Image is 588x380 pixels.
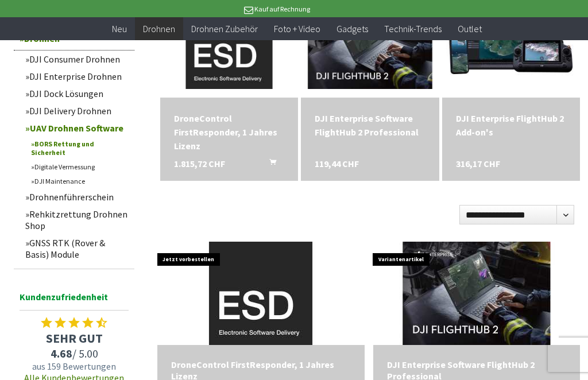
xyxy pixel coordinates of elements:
a: Neu [104,17,135,41]
span: 1.815,72 CHF [174,157,225,170]
img: DroneControl FirstResponder, 1 Jahres Lizenz [160,2,298,89]
a: UAV Drohnen Software [20,119,134,137]
a: Digitale Vermessung [25,160,134,174]
span: Neu [112,23,127,34]
span: aus 159 Bewertungen [14,360,134,372]
a: DJI Enterprise Drohnen [20,68,134,85]
div: DJI Enterprise Software FlightHub 2 Professional [315,111,425,139]
a: Technik-Trends [376,17,450,41]
a: Drohnen [135,17,183,41]
a: DJI Delivery Drohnen [20,102,134,119]
img: DJI Enterprise Software FlightHub 2 Professional [394,242,559,345]
img: DJI Enterprise Software FlightHub 2 Professional [301,2,439,89]
a: DJI Consumer Drohnen [20,51,134,68]
a: GNSS RTK (Rover & Basis) Module [20,234,134,263]
span: Kundenzufriedenheit [20,289,129,311]
a: DJI Maintenance [25,174,134,188]
a: DJI Enterprise Software FlightHub 2 Professional 119,44 CHF [315,111,425,139]
span: Gadgets [336,23,368,34]
a: Gadgets [328,17,376,41]
a: Drohnen Zubehör [183,17,266,41]
span: Drohnen [143,23,175,34]
span: Outlet [458,23,482,34]
span: 4.68 [51,346,72,360]
span: SEHR GUT [14,330,134,346]
a: DJI Dock Lösungen [20,85,134,102]
span: 119,44 CHF [315,157,359,170]
span: Foto + Video [274,23,320,34]
a: DroneControl FirstResponder, 1 Jahres Lizenz 1.815,72 CHF In den Warenkorb [174,111,284,153]
a: BORS Rettung und Sicherheit [25,137,134,160]
a: Foto + Video [266,17,328,41]
div: DJI Enterprise FlightHub 2 Add-on's [456,111,566,139]
span: 316,17 CHF [456,157,500,170]
span: Technik-Trends [384,23,442,34]
div: DroneControl FirstResponder, 1 Jahres Lizenz [174,111,284,153]
a: Drohnenführerschein [20,188,134,205]
a: Rehkitzrettung Drohnen Shop [20,205,134,234]
span: Drohnen Zubehör [191,23,258,34]
img: DroneControl FirstResponder, 1 Jahres Lizenz [179,242,343,345]
button: In den Warenkorb [256,157,283,172]
a: Outlet [450,17,490,41]
a: DJI Enterprise FlightHub 2 Add-on's 316,17 CHF [456,111,566,139]
img: DJI Enterprise FlightHub 2 Add-on's [442,2,580,89]
span: / 5.00 [14,346,134,360]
